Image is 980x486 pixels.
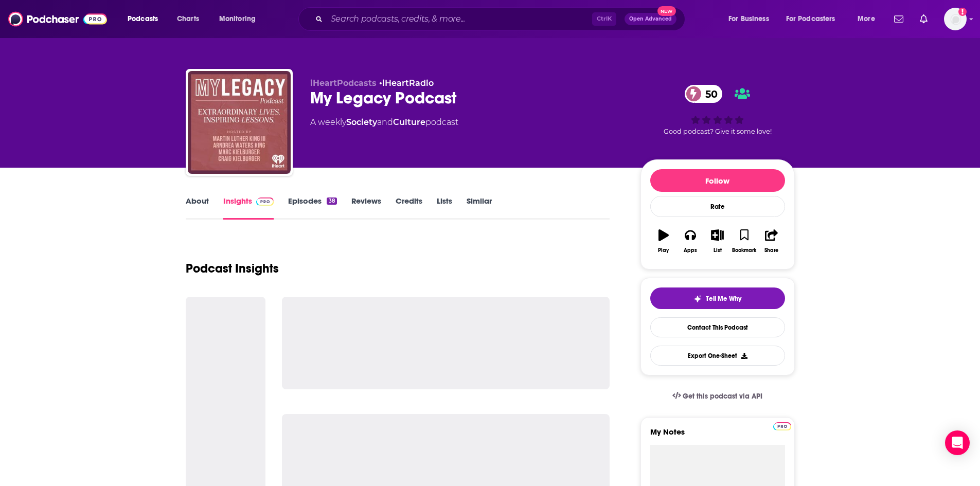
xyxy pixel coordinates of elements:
[758,223,785,260] button: Share
[650,196,785,217] div: Rate
[308,7,695,31] div: Search podcasts, credits, & more...
[186,261,279,276] h1: Podcast Insights
[650,169,785,192] button: Follow
[704,223,730,260] button: List
[379,78,434,88] span: •
[212,11,269,27] button: open menu
[128,12,158,26] span: Podcasts
[944,8,967,30] button: Show profile menu
[629,16,672,22] span: Open Advanced
[437,196,452,220] a: Lists
[685,85,723,103] a: 50
[188,71,291,174] img: My Legacy Podcast
[396,196,422,220] a: Credits
[731,223,758,260] button: Bookmark
[650,317,785,337] a: Contact This Podcast
[890,10,907,28] a: Show notifications dropdown
[393,117,425,127] a: Culture
[664,128,772,135] span: Good podcast? Give it some love!
[773,422,791,430] img: Podchaser Pro
[346,117,377,127] a: Society
[858,12,875,26] span: More
[351,196,381,220] a: Reviews
[170,11,205,27] a: Charts
[683,392,762,401] span: Get this podcast via API
[219,12,256,26] span: Monitoring
[714,247,722,254] div: List
[779,11,850,27] button: open menu
[640,78,795,142] div: 50Good podcast? Give it some love!
[944,8,967,30] img: User Profile
[650,427,785,445] label: My Notes
[786,12,835,26] span: For Podcasters
[310,78,377,88] span: iHeartPodcasts
[327,197,336,205] div: 38
[945,430,970,455] div: Open Intercom Messenger
[773,421,791,430] a: Pro website
[256,197,274,206] img: Podchaser Pro
[377,117,393,127] span: and
[120,11,171,27] button: open menu
[657,6,676,16] span: New
[764,247,778,254] div: Share
[677,223,704,260] button: Apps
[916,10,932,28] a: Show notifications dropdown
[310,116,458,129] div: A weekly podcast
[658,247,669,254] div: Play
[721,11,782,27] button: open menu
[695,85,723,103] span: 50
[664,384,771,409] a: Get this podcast via API
[944,8,967,30] span: Logged in as WE_Broadcast
[592,12,616,26] span: Ctrl K
[467,196,492,220] a: Similar
[684,247,697,254] div: Apps
[177,12,199,26] span: Charts
[288,196,336,220] a: Episodes38
[706,295,741,303] span: Tell Me Why
[223,196,274,220] a: InsightsPodchaser Pro
[958,8,967,16] svg: Add a profile image
[728,12,769,26] span: For Business
[382,78,434,88] a: iHeartRadio
[650,223,677,260] button: Play
[693,295,702,303] img: tell me why sparkle
[625,13,676,25] button: Open AdvancedNew
[327,11,592,27] input: Search podcasts, credits, & more...
[650,287,785,309] button: tell me why sparkleTell Me Why
[650,346,785,366] button: Export One-Sheet
[186,196,209,220] a: About
[850,11,888,27] button: open menu
[8,9,107,29] img: Podchaser - Follow, Share and Rate Podcasts
[732,247,756,254] div: Bookmark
